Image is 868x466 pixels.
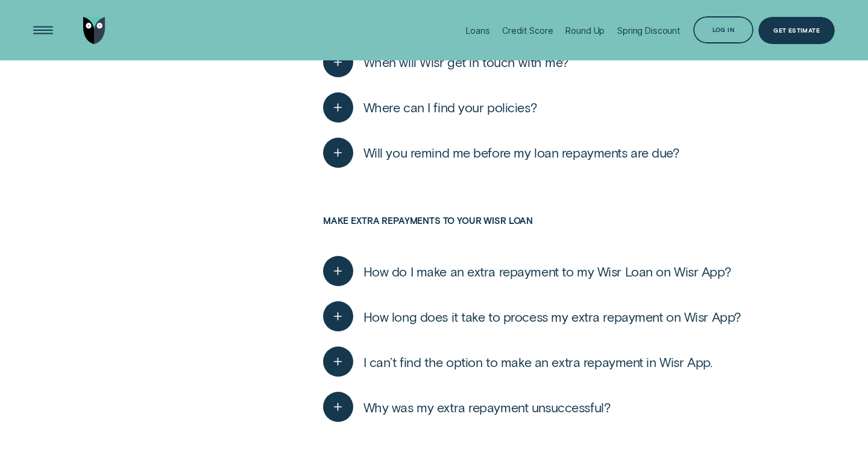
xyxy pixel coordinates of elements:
span: Will you remind me before my loan repayments are due? [363,144,680,161]
h3: Make extra repayments to your Wisr Loan [323,215,777,249]
a: Get Estimate [758,17,835,44]
span: Why was my extra repayment unsuccessful? [363,399,611,415]
img: Wisr [83,17,106,44]
button: How long does it take to process my extra repayment on Wisr App? [323,301,741,331]
div: Loans [466,25,489,36]
span: I can’t find the option to make an extra repayment in Wisr App. [363,354,712,370]
div: Round Up [565,25,605,36]
button: Why was my extra repayment unsuccessful? [323,392,611,422]
button: Log in [693,16,753,43]
button: When will Wisr get in touch with me? [323,47,569,77]
button: I can’t find the option to make an extra repayment in Wisr App. [323,346,712,377]
span: Where can I find your policies? [363,99,538,115]
div: Spring Discount [617,25,681,36]
button: Will you remind me before my loan repayments are due? [323,138,680,168]
button: Where can I find your policies? [323,92,537,123]
div: Credit Score [502,25,553,36]
span: When will Wisr get in touch with me? [363,54,569,70]
button: How do I make an extra repayment to my Wisr Loan on Wisr App? [323,256,731,286]
span: How long does it take to process my extra repayment on Wisr App? [363,308,741,325]
button: Open Menu [30,17,57,44]
span: How do I make an extra repayment to my Wisr Loan on Wisr App? [363,263,732,279]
